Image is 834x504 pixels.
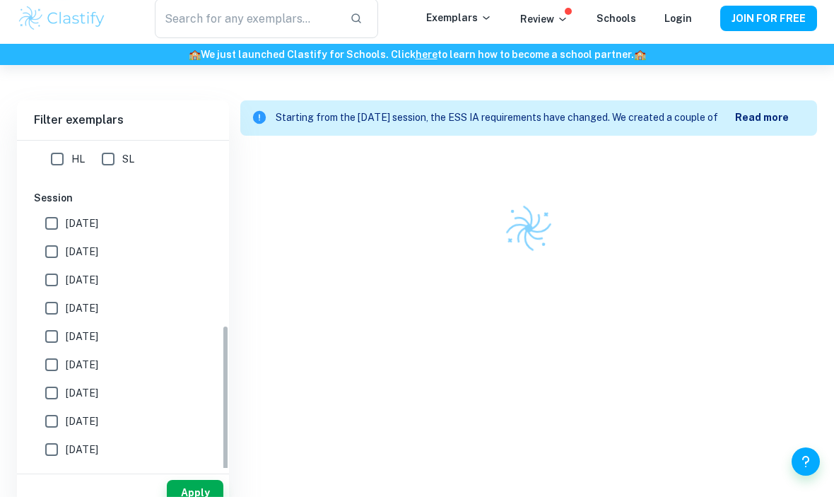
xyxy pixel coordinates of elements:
span: [DATE] [66,392,98,408]
button: Help and Feedback [792,455,820,483]
span: [DATE] [66,449,98,464]
a: here [416,56,437,67]
span: [DATE] [66,251,98,266]
img: Clastify logo [17,11,107,40]
button: JOIN FOR FREE [720,13,817,38]
p: Review [520,18,568,34]
span: [DATE] [66,279,98,295]
p: Exemplars [426,17,492,33]
span: 🏫 [634,56,646,67]
b: Read more [735,119,789,130]
h6: Session [34,197,212,213]
span: SL [122,158,134,174]
h6: Filter exemplars [17,107,229,147]
a: Login [664,20,692,31]
span: [DATE] [66,364,98,380]
p: Starting from the [DATE] session, the ESS IA requirements have changed. We created a couple of ex... [276,117,735,133]
span: [DATE] [66,336,98,351]
input: Search for any exemplars... [155,6,339,45]
span: HL [71,158,85,174]
img: Clastify logo [502,209,556,262]
a: Schools [597,20,636,31]
span: [DATE] [66,421,98,436]
span: 🏫 [189,56,201,67]
span: [DATE] [66,223,98,238]
span: [DATE] [66,307,98,323]
h6: We just launched Clastify for Schools. Click to learn how to become a school partner. [3,54,831,69]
